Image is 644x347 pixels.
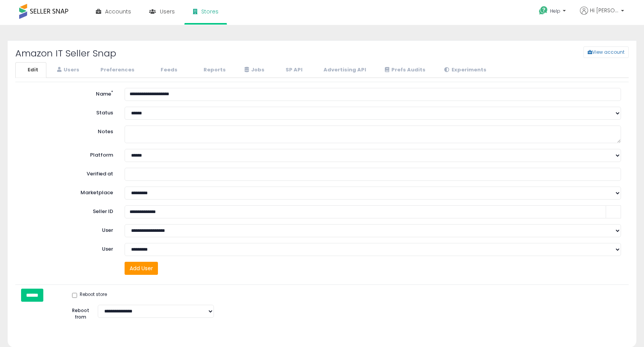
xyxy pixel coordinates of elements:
a: Users [47,62,87,78]
span: Users [160,8,175,15]
span: Stores [201,8,219,15]
span: Help [550,8,560,14]
label: Status [17,107,119,117]
input: Reboot store [72,293,77,298]
a: Hi [PERSON_NAME] [580,7,624,24]
label: Reboot store [72,291,107,299]
a: Reports [186,62,234,78]
label: Notes [17,126,119,135]
a: Preferences [88,62,143,78]
h2: Amazon IT Seller Snap [10,48,270,58]
a: Feeds [143,62,186,78]
a: View account [578,46,589,58]
label: User [17,243,119,253]
span: Accounts [105,8,131,15]
a: Prefs Audits [375,62,434,78]
label: Platform [17,149,119,159]
button: Add User [125,262,158,275]
label: User [17,224,119,234]
span: Hi [PERSON_NAME] [590,7,619,14]
i: Get Help [539,6,548,15]
a: Experiments [434,62,495,78]
label: Seller ID [17,205,119,215]
label: Name [17,88,119,98]
label: Marketplace [17,187,119,197]
a: SP API [273,62,310,78]
a: Jobs [235,62,273,78]
a: Edit [15,62,46,78]
a: Advertising API [311,62,374,78]
label: Reboot from [66,305,92,320]
label: Verified at [17,168,119,178]
button: View account [583,46,629,58]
